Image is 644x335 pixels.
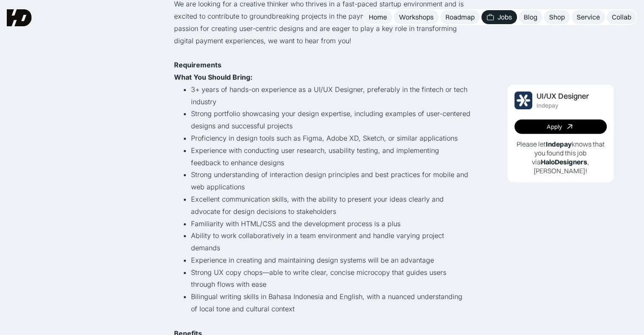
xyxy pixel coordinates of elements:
[191,193,470,218] li: Excellent communication skills, with the ability to present your ideas clearly and advocate for d...
[399,13,434,22] div: Workshops
[191,108,470,132] li: Strong portfolio showcasing your design expertise, including examples of user-centered designs an...
[524,13,537,22] div: Blog
[607,10,636,24] a: Collab
[577,13,600,22] div: Service
[440,10,480,24] a: Roadmap
[514,91,532,109] img: Job Image
[541,158,587,166] b: HaloDesigners
[514,119,607,134] a: Apply
[174,59,470,83] p: ‍
[394,10,439,24] a: Workshops
[514,140,607,175] p: Please let knows that you found this job via , [PERSON_NAME]!
[612,13,631,22] div: Collab
[191,218,470,230] li: Familiarity with HTML/CSS and the development process is a plus
[536,91,589,100] div: UI/UX Designer
[519,10,542,24] a: Blog
[191,266,470,291] li: Strong UX copy chops—able to write clear, concise microcopy that guides users through flows with ...
[546,140,572,148] b: Indepay
[549,13,565,22] div: Shop
[191,132,470,144] li: Proficiency in design tools such as Figma, Adobe XD, Sketch, or similar applications
[369,13,387,22] div: Home
[174,47,470,59] p: ‍
[536,102,558,109] div: Indepay
[445,13,475,22] div: Roadmap
[547,123,562,130] div: Apply
[572,10,605,24] a: Service
[191,291,470,327] li: Bilingual writing skills in Bahasa Indonesia and English, with a nuanced understanding of local t...
[498,13,512,22] div: Jobs
[481,10,517,24] a: Jobs
[191,144,470,169] li: Experience with conducting user research, usability testing, and implementing feedback to enhance...
[544,10,570,24] a: Shop
[191,83,470,108] li: 3+ years of hands-on experience as a UI/UX Designer, preferably in the fintech or tech industry
[364,10,392,24] a: Home
[174,61,252,81] strong: Requirements What You Should Bring:
[191,230,470,254] li: Ability to work collaboratively in a team environment and handle varying project demands
[191,169,470,193] li: Strong understanding of interaction design principles and best practices for mobile and web appli...
[191,254,470,266] li: Experience in creating and maintaining design systems will be an advantage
